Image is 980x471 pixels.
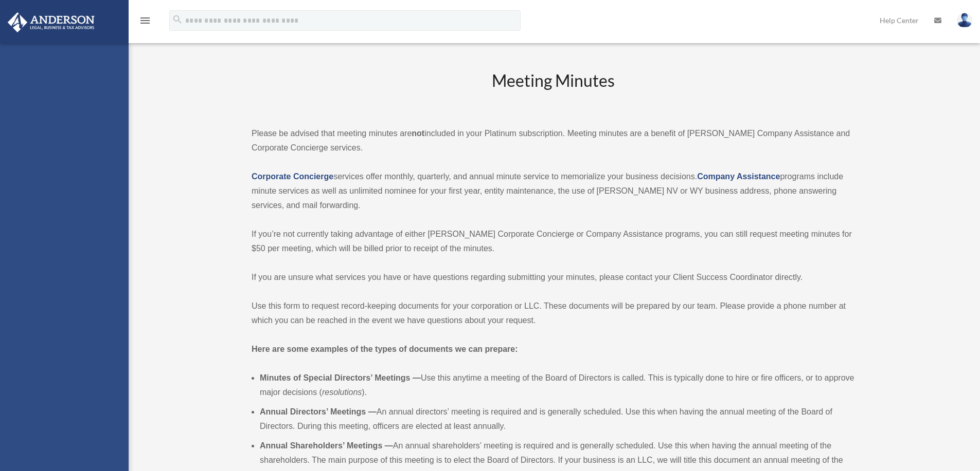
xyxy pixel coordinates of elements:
[252,126,854,155] p: Please be advised that meeting minutes are included in your Platinum subscription. Meeting minute...
[139,14,151,27] i: menu
[5,12,98,32] img: Anderson Advisors Platinum Portal
[260,373,421,382] b: Minutes of Special Directors’ Meetings —
[260,441,393,450] b: Annual Shareholders’ Meetings —
[957,13,972,28] img: User Pic
[252,270,854,285] p: If you are unsure what services you have or have questions regarding submitting your minutes, ple...
[252,299,854,328] p: Use this form to request record-keeping documents for your corporation or LLC. These documents wi...
[260,405,854,434] li: An annual directors’ meeting is required and is generally scheduled. Use this when having the ann...
[172,14,183,25] i: search
[412,129,424,138] strong: not
[260,407,377,416] b: Annual Directors’ Meetings —
[697,172,780,181] a: Company Assistance
[252,227,854,256] p: If you’re not currently taking advantage of either [PERSON_NAME] Corporate Concierge or Company A...
[252,345,518,353] strong: Here are some examples of the types of documents we can prepare:
[252,169,854,213] p: services offer monthly, quarterly, and annual minute service to memorialize your business decisio...
[252,172,333,181] a: Corporate Concierge
[260,371,854,400] li: Use this anytime a meeting of the Board of Directors is called. This is typically done to hire or...
[322,388,362,397] em: resolutions
[139,18,151,27] a: menu
[252,69,854,112] h2: Meeting Minutes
